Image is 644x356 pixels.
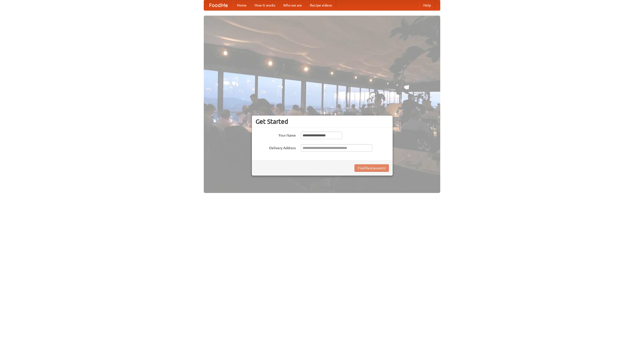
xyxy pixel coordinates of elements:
label: Your Name [256,132,296,138]
h3: Get Started [256,118,389,125]
a: Home [233,0,251,10]
a: FoodMe [204,0,233,10]
button: Find Restaurants! [354,164,389,172]
a: Who we are [279,0,306,10]
label: Delivery Address [256,144,296,150]
a: Recipe videos [306,0,336,10]
a: Help [419,0,435,10]
a: How it works [251,0,279,10]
